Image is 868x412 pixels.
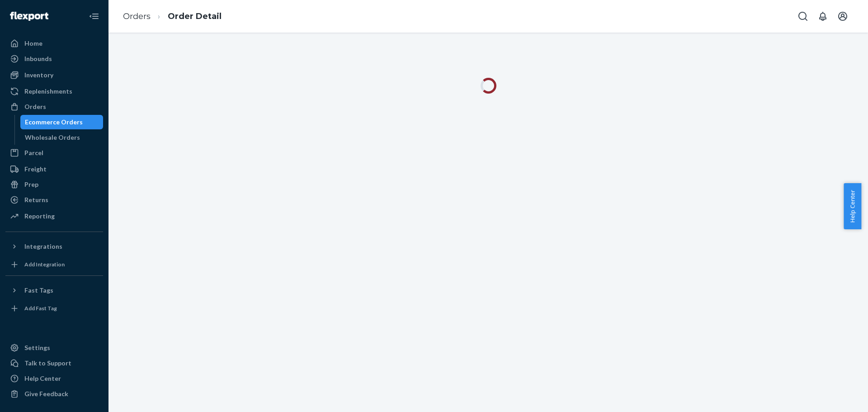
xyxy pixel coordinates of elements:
[5,84,103,99] a: Replenishments
[168,11,222,21] a: Order Detail
[24,242,62,251] div: Integrations
[5,162,103,176] a: Freight
[5,177,103,192] a: Prep
[24,212,55,221] div: Reporting
[10,12,48,21] img: Flexport logo
[5,146,103,160] a: Parcel
[5,68,103,82] a: Inventory
[24,374,61,383] div: Help Center
[24,389,68,398] div: Give Feedback
[24,71,53,80] div: Inventory
[85,7,103,25] button: Close Navigation
[5,209,103,223] a: Reporting
[24,286,53,295] div: Fast Tags
[20,115,104,129] a: Ecommerce Orders
[5,371,103,386] a: Help Center
[24,54,52,63] div: Inbounds
[794,7,812,25] button: Open Search Box
[5,36,103,51] a: Home
[24,359,71,368] div: Talk to Support
[24,102,46,111] div: Orders
[5,356,103,370] a: Talk to Support
[24,304,57,312] div: Add Fast Tag
[25,133,80,142] div: Wholesale Orders
[5,99,103,114] a: Orders
[24,343,50,352] div: Settings
[5,239,103,254] button: Integrations
[814,7,832,25] button: Open notifications
[24,39,42,48] div: Home
[5,341,103,355] a: Settings
[5,301,103,316] a: Add Fast Tag
[5,193,103,207] a: Returns
[5,257,103,272] a: Add Integration
[5,52,103,66] a: Inbounds
[20,130,104,145] a: Wholesale Orders
[24,260,65,268] div: Add Integration
[25,118,83,127] div: Ecommerce Orders
[5,283,103,298] button: Fast Tags
[844,183,861,229] button: Help Center
[24,87,72,96] div: Replenishments
[24,148,43,157] div: Parcel
[24,165,47,174] div: Freight
[24,195,48,204] div: Returns
[24,180,38,189] div: Prep
[834,7,852,25] button: Open account menu
[116,3,229,30] ol: breadcrumbs
[5,387,103,401] button: Give Feedback
[123,11,151,21] a: Orders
